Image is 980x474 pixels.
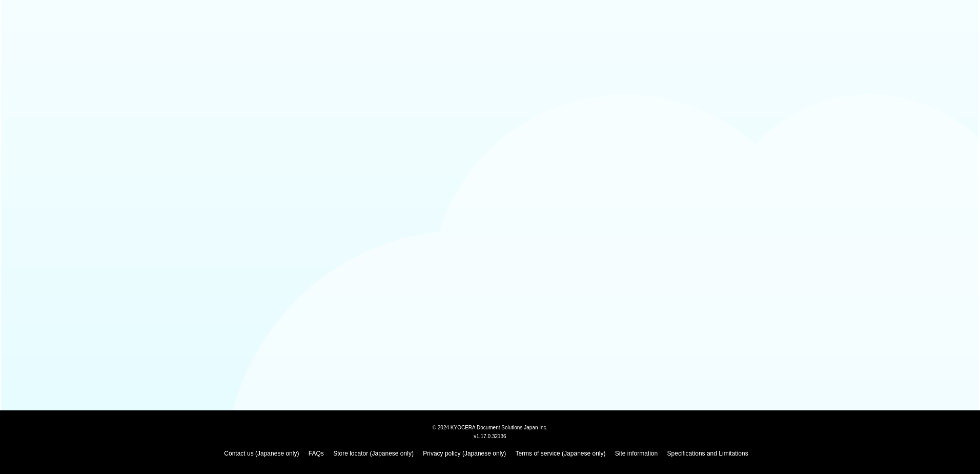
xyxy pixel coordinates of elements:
[667,450,748,457] a: Specifications and Limitations
[333,450,414,457] a: Store locator (Japanese only)
[224,450,299,457] a: Contact us (Japanese only)
[433,424,548,430] span: © 2024 KYOCERA Document Solutions Japan Inc.
[309,450,324,457] a: FAQs
[515,450,605,457] a: Terms of service (Japanese only)
[423,450,506,457] a: Privacy policy (Japanese only)
[615,450,658,457] a: Site information
[474,433,506,439] span: v1.17.0.32136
